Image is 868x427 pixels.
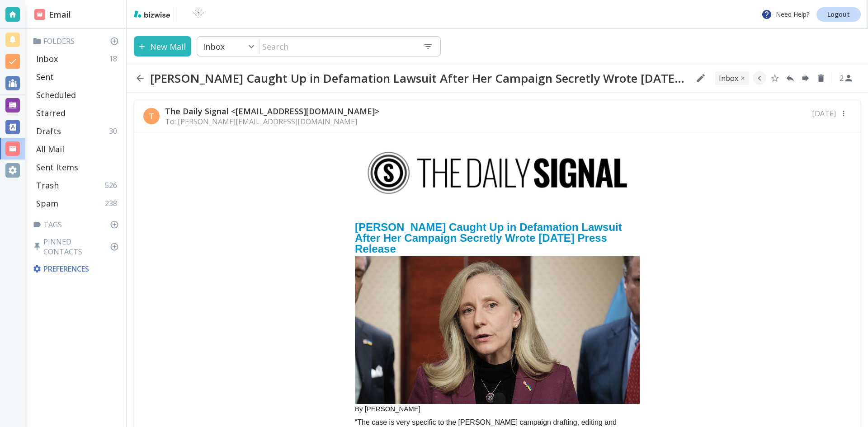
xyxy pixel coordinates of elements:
[799,71,812,85] button: Forward
[812,108,836,118] p: [DATE]
[33,176,123,194] div: Trash526
[134,100,860,132] div: TThe Daily Signal <[EMAIL_ADDRESS][DOMAIN_NAME]>To: [PERSON_NAME][EMAIL_ADDRESS][DOMAIN_NAME][DATE]
[178,7,219,22] img: BioTech International
[105,180,121,190] p: 526
[33,158,123,176] div: Sent Items
[34,9,45,20] img: DashboardSidebarEmail.svg
[835,67,857,89] button: See Participants
[33,104,123,122] div: Starred
[105,198,121,208] p: 238
[33,36,123,46] p: Folders
[31,260,123,277] div: Preferences
[36,180,59,191] p: Trash
[33,194,123,212] div: Spam238
[33,220,123,230] p: Tags
[33,50,123,68] div: Inbox18
[203,41,225,52] p: Inbox
[36,71,54,82] p: Sent
[36,89,76,100] p: Scheduled
[36,53,58,64] p: Inbox
[134,10,170,18] img: bizwise
[827,11,850,18] p: Logout
[109,54,121,64] p: 18
[134,36,191,56] button: New Mail
[761,9,809,20] p: Need Help?
[814,71,828,85] button: Delete
[36,198,58,209] p: Spam
[165,106,379,117] p: The Daily Signal <[EMAIL_ADDRESS][DOMAIN_NAME]>
[33,140,123,158] div: All Mail
[34,9,71,21] h2: Email
[816,7,861,22] a: Logout
[260,37,416,56] input: Search
[840,73,844,83] p: 2
[36,144,64,155] p: All Mail
[149,111,154,122] p: T
[150,71,688,85] h2: [PERSON_NAME] Caught Up in Defamation Lawsuit After Her Campaign Secretly Wrote [DATE] Press Release
[109,126,121,136] p: 30
[36,162,78,173] p: Sent Items
[33,68,123,86] div: Sent
[783,71,797,85] button: Reply
[33,122,123,140] div: Drafts30
[33,264,121,274] p: Preferences
[719,73,738,83] p: INBOX
[165,117,379,127] p: To: [PERSON_NAME][EMAIL_ADDRESS][DOMAIN_NAME]
[33,237,123,257] p: Pinned Contacts
[36,126,61,136] p: Drafts
[36,108,66,118] p: Starred
[33,86,123,104] div: Scheduled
